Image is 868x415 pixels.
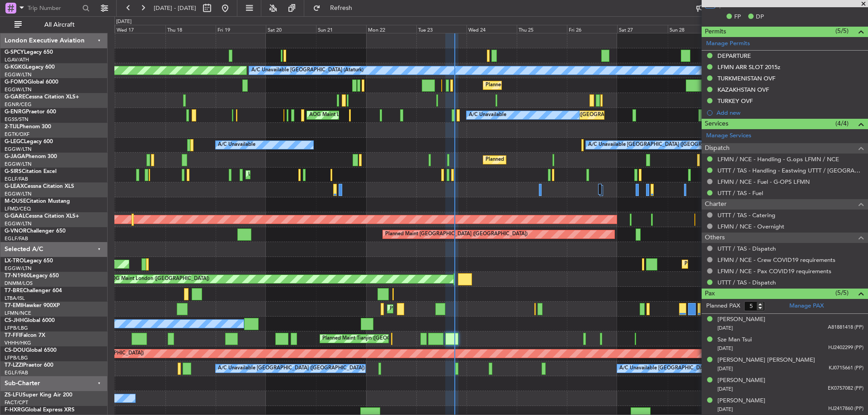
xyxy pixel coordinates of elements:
[486,153,628,167] div: Planned Maint [GEOGRAPHIC_DATA] ([GEOGRAPHIC_DATA])
[706,302,740,311] label: Planned PAX
[5,139,53,145] a: G-LEGCLegacy 600
[717,223,784,230] a: LFMN / NCE - Overnight
[5,318,24,323] span: CS-JHH
[469,108,506,122] div: A/C Unavailable
[705,27,726,37] span: Permits
[705,143,730,154] span: Dispatch
[5,109,26,115] span: G-ENRG
[5,191,32,197] a: EGGW/LTN
[828,385,863,392] span: EK0757082 (PP)
[756,13,764,22] span: DP
[717,386,733,392] span: [DATE]
[717,52,751,60] div: DEPARTURE
[5,407,25,413] span: F-HXRG
[5,86,32,93] a: EGGW/LTN
[706,39,750,48] a: Manage Permits
[717,245,776,252] a: UTTT / TAS - Dispatch
[5,199,70,204] a: M-OUSECitation Mustang
[322,5,360,11] span: Refresh
[717,315,765,324] div: [PERSON_NAME]
[5,214,79,219] a: G-GAALCessna Citation XLS+
[5,363,23,368] span: T7-LZZI
[5,280,33,287] a: DNMM/LOS
[248,168,397,182] div: Unplanned Maint [GEOGRAPHIC_DATA] ([GEOGRAPHIC_DATA])
[717,211,775,219] a: UTTT / TAS - Catering
[5,79,28,85] span: G-FOMO
[619,362,766,375] div: A/C Unavailable [GEOGRAPHIC_DATA] ([GEOGRAPHIC_DATA])
[108,272,209,286] div: AOG Maint London ([GEOGRAPHIC_DATA])
[828,344,863,352] span: HJ2402299 (PP)
[154,4,196,12] span: [DATE] - [DATE]
[717,167,863,174] a: UTTT / TAS - Handling - Eastwing UTTT / [GEOGRAPHIC_DATA]
[717,109,863,117] div: Add new
[706,131,751,140] a: Manage Services
[717,345,733,352] span: [DATE]
[717,178,810,186] a: LFMN / NCE - Fuel - G-OPS LFMN
[266,25,316,33] div: Sat 20
[5,205,31,212] a: LFMD/CEQ
[717,376,765,385] div: [PERSON_NAME]
[116,18,132,26] div: [DATE]
[5,340,31,346] a: VHHH/HKG
[567,25,617,33] div: Fri 26
[5,288,62,294] a: T7-BREChallenger 604
[5,79,58,85] a: G-FOMOGlobal 6000
[717,75,775,82] div: TURKMENISTAN OVF
[5,116,28,123] a: EGSS/STN
[717,279,776,286] a: UTTT / TAS - Dispatch
[5,94,25,100] span: G-GARE
[5,399,28,406] a: FACT/CPT
[5,273,59,279] a: T7-N1960Legacy 650
[717,406,733,413] span: [DATE]
[5,392,23,398] span: ZS-LFU
[385,228,528,241] div: Planned Maint [GEOGRAPHIC_DATA] ([GEOGRAPHIC_DATA])
[309,1,363,15] button: Refresh
[5,176,28,182] a: EGLF/FAB
[5,131,29,138] a: EGTK/OXF
[835,26,849,36] span: (5/5)
[835,288,849,298] span: (5/5)
[5,139,24,145] span: G-LEGC
[216,25,266,33] div: Fri 19
[717,63,780,71] div: LFMN ARR SLOT 2015z
[5,214,25,219] span: G-GAAL
[734,13,741,22] span: FP
[5,325,28,331] a: LFPB/LBG
[705,199,726,210] span: Charter
[115,25,165,33] div: Wed 17
[5,363,53,368] a: T7-LZZIPraetor 600
[5,161,32,168] a: EGGW/LTN
[5,124,19,130] span: 2-TIJL
[5,169,22,174] span: G-SIRS
[390,302,476,316] div: Planned Maint [GEOGRAPHIC_DATA]
[165,25,216,33] div: Thu 18
[717,189,763,197] a: UTTT / TAS - Fuel
[717,256,835,264] a: LFMN / NCE - Crew COVID19 requirements
[322,332,428,345] div: Planned Maint Tianjin ([GEOGRAPHIC_DATA])
[467,25,517,33] div: Wed 24
[251,64,363,77] div: A/C Unavailable [GEOGRAPHIC_DATA] (Ataturk)
[5,258,53,264] a: LX-TROLegacy 650
[717,97,753,105] div: TURKEY OVF
[5,124,51,130] a: 2-TIJLPhenom 300
[5,101,32,108] a: EGNR/CEG
[5,265,32,272] a: EGGW/LTN
[5,318,55,323] a: CS-JHHGlobal 6000
[588,138,735,152] div: A/C Unavailable [GEOGRAPHIC_DATA] ([GEOGRAPHIC_DATA])
[5,65,26,70] span: G-KGKG
[828,324,863,331] span: A81881418 (PP)
[705,233,725,243] span: Others
[5,258,24,264] span: LX-TRO
[705,289,715,299] span: Pax
[5,392,72,398] a: ZS-LFUSuper King Air 200
[5,169,57,174] a: G-SIRSCitation Excel
[5,407,75,413] a: F-HXRGGlobal Express XRS
[828,405,863,413] span: HJ2417860 (PP)
[517,25,567,33] div: Thu 25
[717,365,733,372] span: [DATE]
[24,22,95,28] span: All Aircraft
[5,295,25,302] a: LTBA/ISL
[717,336,752,345] div: Sze Man Tsui
[668,25,718,33] div: Sun 28
[218,138,255,152] div: A/C Unavailable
